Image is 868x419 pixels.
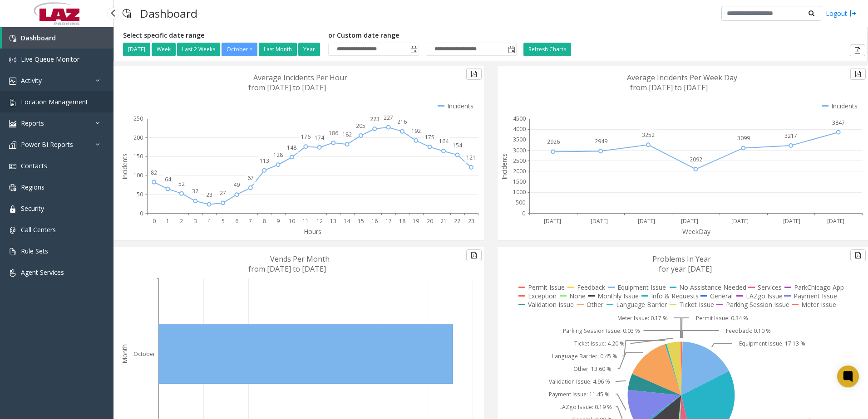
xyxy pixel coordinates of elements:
[638,217,655,225] text: [DATE]
[21,97,88,106] span: Location Management
[315,134,325,141] text: 174
[133,134,143,141] text: 200
[466,154,476,161] text: 121
[247,174,254,182] text: 67
[574,340,625,347] text: Ticket Issue: 4.20 %
[192,187,198,195] text: 32
[627,73,737,83] text: Average Incidents Per Week Day
[249,217,252,225] text: 7
[513,115,526,122] text: 4500
[453,141,463,149] text: 154
[328,32,517,39] h5: or Custom date range
[180,217,183,225] text: 2
[468,217,474,225] text: 23
[726,327,771,335] text: Feedback: 0.10 %
[370,115,380,123] text: 223
[454,217,460,225] text: 22
[9,78,16,85] img: 'icon'
[233,181,240,189] text: 49
[220,189,226,197] text: 27
[248,264,326,274] text: from [DATE] to [DATE]
[506,43,516,56] span: Toggle popup
[425,133,434,141] text: 175
[513,146,526,154] text: 3000
[358,217,364,225] text: 15
[21,268,64,277] span: Agent Services
[206,191,212,199] text: 23
[21,225,56,234] span: Call Centers
[302,217,309,225] text: 11
[165,175,172,183] text: 64
[397,118,407,126] text: 216
[516,199,525,206] text: 500
[276,217,280,225] text: 9
[9,248,16,255] img: 'icon'
[248,83,326,93] text: from [DATE] to [DATE]
[263,217,266,225] text: 8
[500,153,508,180] text: Incidents
[21,76,42,85] span: Activity
[136,2,202,24] h3: Dashboard
[207,217,211,225] text: 4
[9,99,16,106] img: 'icon'
[120,344,129,364] text: Month
[513,167,526,175] text: 2000
[630,83,708,93] text: from [DATE] to [DATE]
[21,247,48,255] span: Rule Sets
[153,217,156,225] text: 0
[9,227,16,234] img: 'icon'
[850,44,865,56] button: Export to pdf
[9,56,16,63] img: 'icon'
[222,43,257,56] button: October
[9,163,16,170] img: 'icon'
[783,217,800,225] text: [DATE]
[137,190,143,198] text: 50
[850,68,866,80] button: Export to pdf
[513,136,526,143] text: 3500
[123,43,150,56] button: [DATE]
[413,217,419,225] text: 19
[287,144,296,151] text: 148
[659,264,712,274] text: for year [DATE]
[849,9,857,18] img: logout
[140,209,143,217] text: 0
[513,125,526,133] text: 4000
[298,43,320,56] button: Year
[133,152,143,160] text: 150
[652,254,711,264] text: Problems In Year
[304,227,321,236] text: Hours
[289,217,295,225] text: 10
[371,217,378,225] text: 16
[384,114,393,122] text: 227
[342,131,352,138] text: 182
[301,133,311,141] text: 176
[385,217,392,225] text: 17
[439,137,449,145] text: 164
[826,9,857,18] a: Logout
[235,217,238,225] text: 6
[152,43,176,56] button: Week
[166,217,169,225] text: 1
[731,217,749,225] text: [DATE]
[559,403,612,411] text: LAZgo Issue: 0.19 %
[409,43,419,56] span: Toggle popup
[411,127,421,135] text: 192
[133,115,143,122] text: 250
[466,249,482,261] button: Export to pdf
[573,365,612,373] text: Other: 13.60 %
[9,120,16,127] img: 'icon'
[329,129,338,137] text: 186
[552,352,617,360] text: Language Barrier: 0.45 %
[356,122,365,130] text: 205
[690,156,702,163] text: 2092
[21,140,73,149] span: Power BI Reports
[523,43,571,56] button: Refresh Charts
[9,35,16,42] img: 'icon'
[21,183,44,191] span: Regions
[9,269,16,277] img: 'icon'
[682,227,711,236] text: WeekDay
[513,178,526,185] text: 1500
[547,138,560,146] text: 2926
[737,134,750,142] text: 3099
[178,180,185,188] text: 52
